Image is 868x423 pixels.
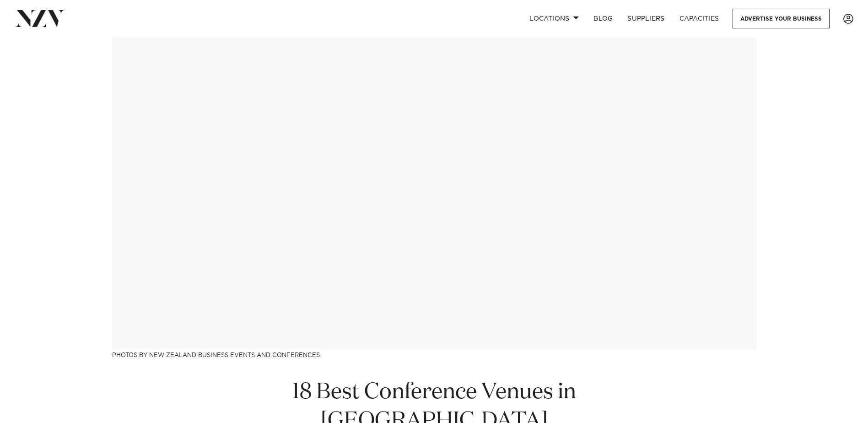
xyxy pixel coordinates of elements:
[672,9,727,28] a: Capacities
[15,10,65,27] img: nzv-logo.png
[586,9,620,28] a: BLOG
[620,9,672,28] a: SUPPLIERS
[112,350,756,359] h3: Photos by New Zealand Business Events and Conferences
[733,9,830,28] a: Advertise your business
[522,9,586,28] a: Locations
